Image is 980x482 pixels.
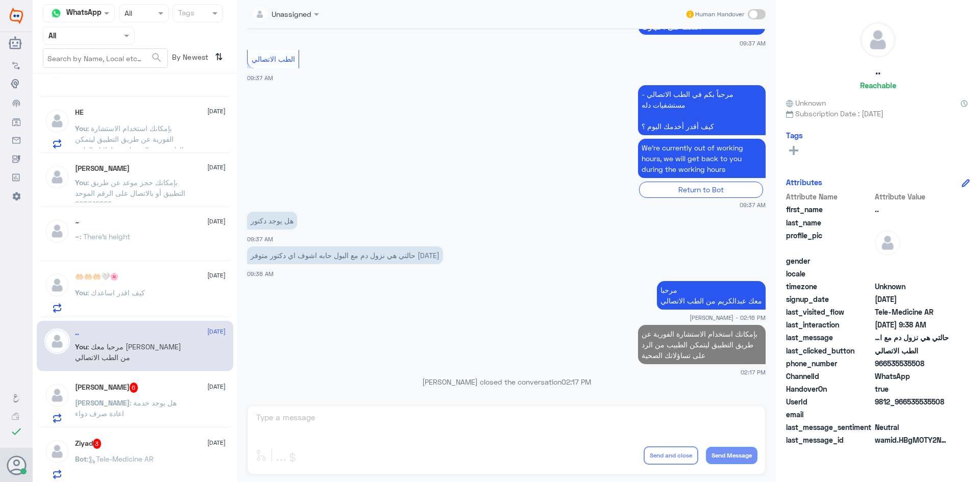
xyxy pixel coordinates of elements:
span: 9812_966535535508 [875,396,949,407]
span: الطب الاتصالي [875,345,949,356]
button: search [151,49,163,66]
p: 29/8/2025, 2:17 PM [638,325,766,364]
span: 2025-08-29T06:37:00.609Z [875,294,949,305]
span: [DATE] [207,438,226,447]
span: 02:17 PM [561,377,591,386]
span: last_clicked_button [786,345,873,356]
span: last_name [786,217,873,228]
span: true [875,384,949,394]
p: 29/8/2025, 9:37 AM [638,85,766,135]
span: : Tele-Medicine AR [87,454,154,463]
span: [DATE] [207,327,226,336]
p: 29/8/2025, 9:37 AM [638,139,766,178]
img: defaultAdmin.png [861,22,895,57]
span: [DATE] [207,107,226,116]
span: You [75,124,87,133]
span: .. [875,204,949,215]
span: ~ [75,232,80,241]
span: Bot [75,454,87,463]
i: ⇅ [215,48,223,65]
img: defaultAdmin.png [44,383,70,408]
h5: عبدالله [75,383,138,393]
span: locale [786,268,873,279]
button: Send and close [644,446,698,465]
span: timezone [786,281,873,292]
span: 09:38 AM [247,270,274,277]
span: signup_date [786,294,873,305]
span: last_interaction [786,319,873,330]
img: defaultAdmin.png [44,108,70,134]
span: Unknown [875,281,949,292]
img: defaultAdmin.png [44,439,70,464]
h6: Tags [786,131,803,140]
span: 6 [130,383,138,393]
span: 2025-08-29T06:38:15.871Z [875,319,949,330]
h5: .. [875,65,880,77]
span: : بإمكانك حجز موعد عن طريق التطبيق أو بالاتصال على الرقم الموحد 920012222 [75,178,185,208]
span: last_message_id [786,435,873,445]
h6: Reachable [860,81,896,90]
p: 29/8/2025, 9:37 AM [247,212,297,230]
span: 09:37 AM [247,236,273,242]
img: Widebot Logo [10,8,23,24]
img: defaultAdmin.png [875,230,900,256]
p: [PERSON_NAME] closed the conversation [247,376,766,387]
h5: محمد [75,164,130,173]
span: gender [786,256,873,266]
span: last_message [786,332,873,343]
button: Avatar [7,455,26,475]
span: [DATE] [207,217,226,226]
p: 29/8/2025, 9:38 AM [247,246,443,264]
span: email [786,409,873,420]
span: حالتي هي نزول دم مع البول حابه اشوف اي دكتور متوفر اليوم [875,332,949,343]
input: Search by Name, Local etc… [43,49,167,67]
span: : مرحبا معك [PERSON_NAME] من الطب الاتصالي [75,342,181,362]
span: Human Handover [695,10,744,19]
span: You [75,178,87,187]
span: first_name [786,204,873,215]
span: الطب الاتصالي [252,55,295,63]
span: 3 [93,439,102,449]
span: Subscription Date : [DATE] [786,108,970,119]
span: Tele-Medicine AR [875,307,949,317]
span: null [875,268,949,279]
span: [PERSON_NAME] [75,398,130,407]
span: 09:37 AM [247,74,273,81]
h6: Attributes [786,177,822,187]
span: Attribute Value [875,191,949,202]
span: null [875,256,949,266]
span: wamid.HBgMOTY2NTM1NTM1NTA4FQIAEhgUM0FEQTk5N0E2NzhCRUJCMkIwRDcA [875,435,949,445]
span: 0 [875,422,949,433]
span: 09:37 AM [740,200,766,209]
span: UserId [786,396,873,407]
img: defaultAdmin.png [44,328,70,354]
span: null [875,409,949,420]
span: [PERSON_NAME] - 02:16 PM [690,313,766,322]
img: defaultAdmin.png [44,272,70,298]
span: [DATE] [207,382,226,391]
h5: 🤲🏻🤲🏻🤲🏻🤍🌸 [75,272,118,281]
span: profile_pic [786,230,873,253]
span: HandoverOn [786,384,873,394]
img: defaultAdmin.png [44,218,70,244]
span: You [75,288,87,297]
div: Tags [177,7,194,20]
h5: HE [75,108,84,117]
p: 29/8/2025, 2:16 PM [657,281,766,310]
span: Attribute Name [786,191,873,202]
span: : كيف اقدر اساعدك [87,288,145,297]
h5: ~ [75,218,80,227]
span: [DATE] [207,163,226,172]
h5: .. [75,328,79,337]
span: اضغط على اختيارك [642,23,762,31]
button: Send Message [706,447,757,464]
div: Return to Bot [639,182,763,197]
span: [DATE] [207,271,226,280]
img: defaultAdmin.png [44,164,70,190]
span: 02:17 PM [741,368,766,376]
h5: Ziyad [75,439,102,449]
img: whatsapp.png [48,6,64,21]
span: You [75,342,87,351]
span: : بإمكانك استخدام الاستشارة الفورية عن طريق التطبيق ليتمكن الطبيب من الرد على تساؤلاتك الطبية [75,124,184,154]
span: : There’s height [80,232,130,241]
